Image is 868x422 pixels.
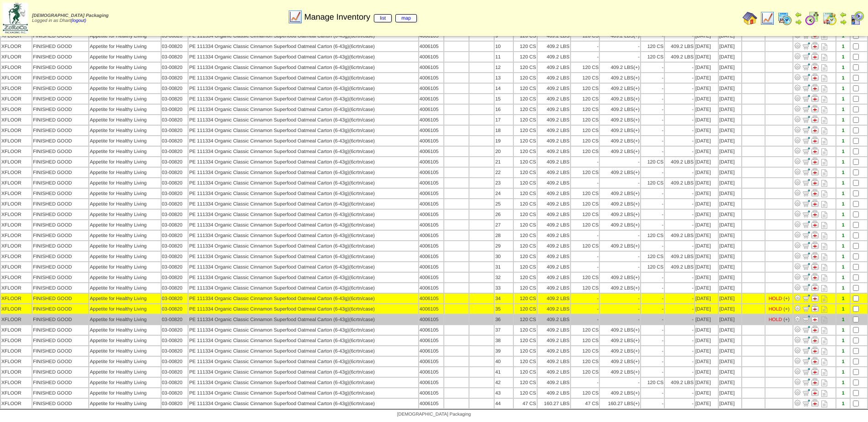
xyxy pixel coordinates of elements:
[803,389,810,396] img: Move
[32,52,88,62] td: FINISHED GOOD
[571,126,599,135] td: 120 CS
[600,115,640,125] td: 409.2 LBS
[1,63,32,72] td: XFLOOR
[794,357,801,364] img: Adjust
[794,158,801,165] img: Adjust
[71,18,86,23] a: (logout)
[794,252,801,259] img: Adjust
[32,13,108,23] span: Logged in as Dhart
[803,242,810,249] img: Move
[821,127,827,134] i: Note
[600,136,640,146] td: 409.2 LBS
[514,42,537,51] td: 120 CS
[794,221,801,228] img: Adjust
[665,105,694,114] td: -
[821,138,827,145] i: Note
[89,42,160,51] td: Appetite for Healthy Living
[811,389,819,396] img: Manage Hold
[803,200,810,207] img: Move
[803,126,810,133] img: Move
[571,136,599,146] td: 120 CS
[495,63,512,72] td: 12
[162,42,188,51] td: 03-00820
[811,105,819,112] img: Manage Hold
[719,52,741,62] td: [DATE]
[803,147,810,154] img: Move
[189,126,418,135] td: PE 111334 Organic Classic Cinnamon Superfood Oatmeal Carton (6-43g)(6crtn/case)
[794,42,801,49] img: Adjust
[794,326,801,333] img: Adjust
[794,378,801,385] img: Adjust
[811,63,819,70] img: Manage Hold
[514,105,537,114] td: 120 CS
[811,189,819,196] img: Manage Hold
[803,84,810,91] img: Move
[719,84,741,93] td: [DATE]
[760,11,775,26] img: line_graph.gif
[600,105,640,114] td: 409.2 LBS
[803,42,810,49] img: Move
[495,52,512,62] td: 11
[795,11,802,18] img: arrowleft.gif
[719,73,741,83] td: [DATE]
[794,179,801,186] img: Adjust
[803,273,810,280] img: Move
[32,105,88,114] td: FINISHED GOOD
[89,84,160,93] td: Appetite for Healthy Living
[821,106,827,113] i: Note
[837,44,849,49] div: 1
[633,96,639,102] div: (+)
[89,105,160,114] td: Appetite for Healthy Living
[794,200,801,207] img: Adjust
[719,115,741,125] td: [DATE]
[821,117,827,124] i: Note
[719,94,741,104] td: [DATE]
[695,136,718,146] td: [DATE]
[794,95,801,102] img: Adjust
[633,75,639,81] div: (+)
[811,336,819,343] img: Manage Hold
[811,74,819,81] img: Manage Hold
[89,115,160,125] td: Appetite for Healthy Living
[803,252,810,259] img: Move
[803,168,810,175] img: Move
[633,128,639,133] div: (+)
[600,73,640,83] td: 409.2 LBS
[811,252,819,259] img: Manage Hold
[695,84,718,93] td: [DATE]
[162,136,188,146] td: 03-00820
[538,136,570,146] td: 409.2 LBS
[189,52,418,62] td: PE 111334 Organic Classic Cinnamon Superfood Oatmeal Carton (6-43g)(6crtn/case)
[1,84,32,93] td: XFLOOR
[633,107,639,112] div: (+)
[795,18,802,26] img: arrowright.gif
[719,63,741,72] td: [DATE]
[837,86,849,91] div: 1
[538,126,570,135] td: 409.2 LBS
[840,18,847,26] img: arrowright.gif
[803,116,810,123] img: Move
[665,42,694,51] td: 409.2 LBS
[794,231,801,238] img: Adjust
[803,74,810,81] img: Move
[189,136,418,146] td: PE 111334 Organic Classic Cinnamon Superfood Oatmeal Carton (6-43g)(6crtn/case)
[794,273,801,280] img: Adjust
[794,74,801,81] img: Adjust
[571,52,599,62] td: -
[665,52,694,62] td: 409.2 LBS
[803,305,810,312] img: Move
[665,73,694,83] td: -
[811,116,819,123] img: Manage Hold
[803,179,810,186] img: Move
[719,42,741,51] td: [DATE]
[1,73,32,83] td: XFLOOR
[495,126,512,135] td: 18
[514,63,537,72] td: 120 CS
[803,368,810,375] img: Move
[495,105,512,114] td: 16
[665,126,694,135] td: -
[1,126,32,135] td: XFLOOR
[811,168,819,175] img: Manage Hold
[794,368,801,375] img: Adjust
[633,65,639,70] div: (+)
